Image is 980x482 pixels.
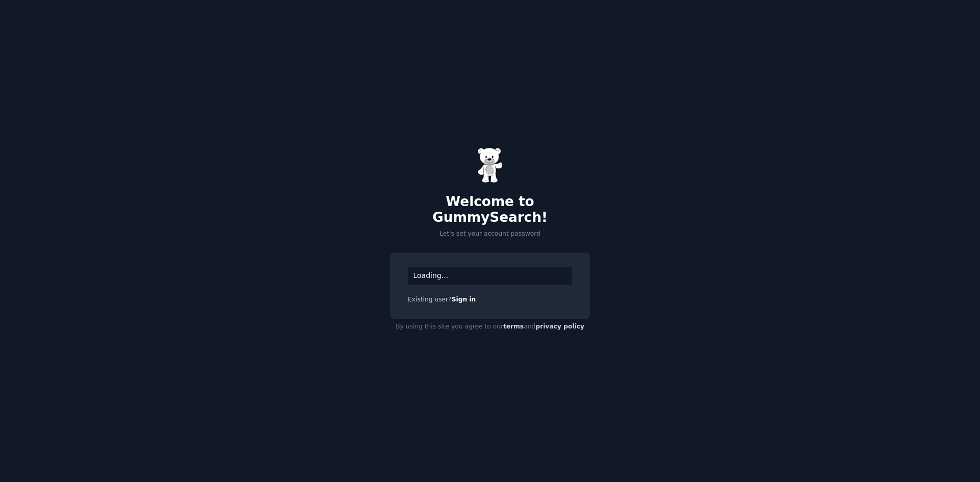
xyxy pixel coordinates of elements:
a: privacy policy [535,323,584,330]
div: By using this site you agree to our and [390,319,590,335]
span: Existing user? [408,296,452,303]
h2: Welcome to GummySearch! [390,194,590,226]
p: Let's set your account password [390,230,590,239]
div: Loading... [408,267,572,285]
a: Sign in [452,296,476,303]
img: Gummy Bear [477,147,503,183]
a: terms [503,323,524,330]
